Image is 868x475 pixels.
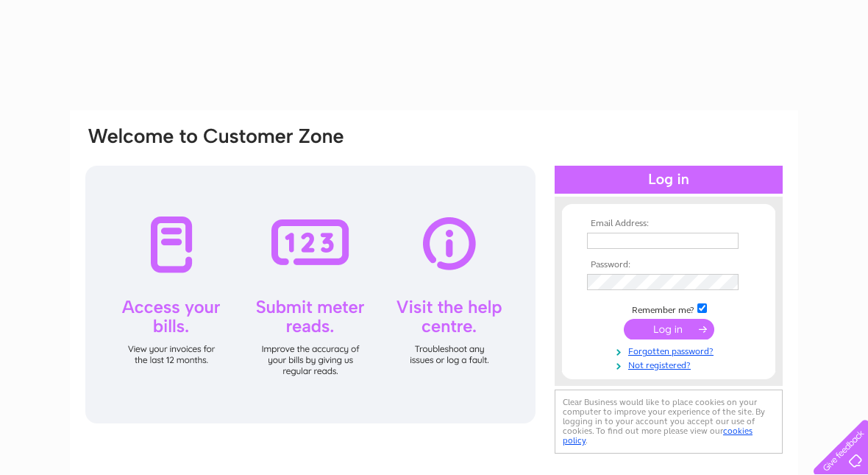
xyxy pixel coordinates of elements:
[583,219,754,229] th: Email Address:
[587,343,754,357] a: Forgotten password?
[587,357,754,371] a: Not registered?
[563,426,753,446] a: cookies policy
[555,390,783,454] div: Clear Business would like to place cookies on your computer to improve your experience of the sit...
[583,301,754,316] td: Remember me?
[624,319,714,339] input: Submit
[583,260,754,270] th: Password:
